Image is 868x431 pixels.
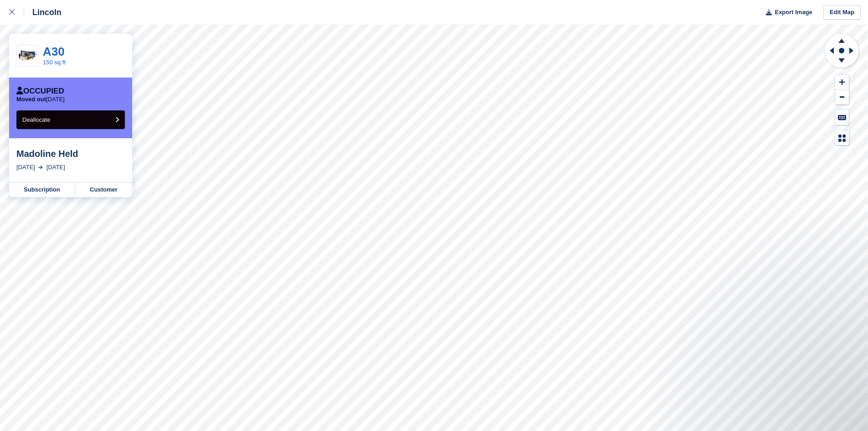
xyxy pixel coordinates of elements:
button: Deallocate [16,110,125,129]
button: Keyboard Shortcuts [835,110,849,125]
div: Occupied [16,87,64,96]
a: Edit Map [823,5,861,20]
img: arrow-right-light-icn-cde0832a797a2874e46488d9cf13f60e5c3a73dbe684e267c42b8395dfbc2abf.svg [38,166,43,169]
a: 150 sq ft [43,59,66,66]
div: Madoline Held [16,148,125,159]
span: Export Image [775,8,812,17]
button: Export Image [760,5,812,20]
a: Subscription [9,182,75,197]
img: 20-ft-container.jpg [17,48,38,64]
button: Map Legend [835,130,849,145]
div: [DATE] [16,163,35,172]
div: [DATE] [46,163,65,172]
span: Deallocate [22,116,50,123]
button: Zoom Out [835,90,849,105]
div: Lincoln [24,7,62,18]
a: A30 [43,45,65,58]
p: [DATE] [16,96,65,103]
button: Zoom In [835,75,849,90]
a: Customer [75,182,132,197]
span: Moved out [16,96,46,103]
